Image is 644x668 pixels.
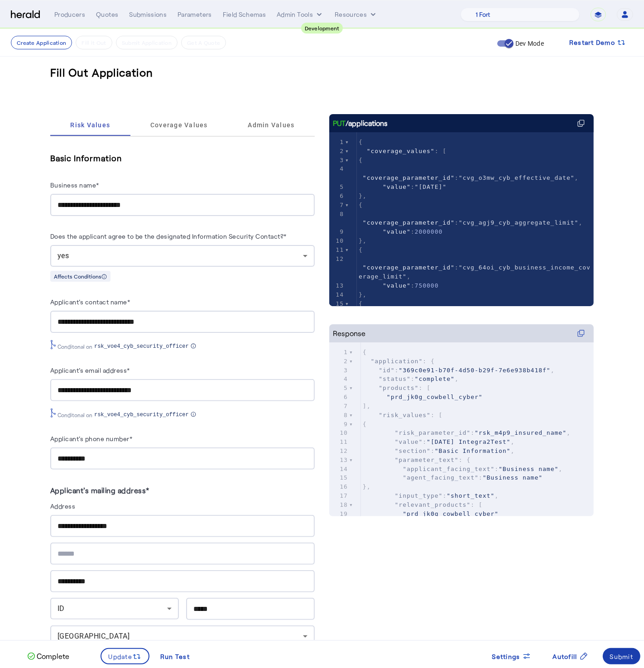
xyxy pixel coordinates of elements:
span: { [363,349,367,356]
div: 2 [329,147,345,156]
div: 19 [329,509,349,519]
div: 9 [329,227,345,236]
span: { [359,139,363,145]
button: Fill it Out [76,36,112,49]
span: : , [359,255,591,280]
span: { [359,246,363,253]
div: 5 [329,384,349,393]
span: : , [363,447,515,454]
div: 12 [329,255,345,264]
span: : [ [363,384,431,391]
p: Complete [35,651,69,662]
span: "products" [379,384,418,391]
div: 18 [329,500,349,509]
span: "value" [395,438,423,445]
div: Development [301,23,343,34]
span: : , [359,211,582,226]
span: : [ [359,148,447,154]
label: Applicant's contact name* [50,298,130,306]
div: 11 [329,245,345,255]
div: Parameters [178,10,212,19]
span: : [359,228,442,235]
span: "value" [383,282,411,289]
label: Applicant's email address* [50,366,130,374]
div: 6 [329,192,345,201]
label: Does the applicant agree to be the designated Information Security Contact?* [50,232,287,240]
span: "prd_jk0g_cowbell_cyber" [403,510,499,517]
span: "application" [371,358,423,365]
span: }, [359,237,367,244]
div: Run Test [160,652,190,661]
span: "cvg_o3mw_cyb_effective_date" [459,174,575,181]
div: 11 [329,437,349,447]
span: "cvg_agj9_cyb_aggregate_limit" [459,219,579,226]
span: "short_text" [447,492,495,499]
h5: Basic Information [50,151,315,165]
div: 3 [329,156,345,165]
button: Restart Demo [562,34,633,51]
span: "[DATE]" [415,183,447,190]
span: : [363,474,543,481]
span: "[DATE] Integra2Test" [427,438,510,445]
div: 10 [329,236,345,245]
button: Submit Application [116,36,178,49]
span: "parameter_text" [395,457,459,463]
div: 15 [329,473,349,482]
button: Run Test [153,648,197,664]
span: { [359,157,363,163]
span: Risk Values [70,122,110,128]
span: "applicant_facing_text" [403,466,495,472]
div: 3 [329,366,349,375]
span: rsk_voe4_cyb_security_officer [94,411,189,418]
div: 16 [329,482,349,491]
div: Field Schemas [223,10,266,19]
div: 6 [329,393,349,402]
label: Dev Mode [514,39,544,48]
div: /applications [333,118,388,129]
span: Settings [492,652,520,661]
button: Get A Quote [181,36,226,49]
span: ], [363,403,371,409]
span: : , [363,429,571,436]
div: 1 [329,348,349,357]
span: "Business name" [499,466,558,472]
span: Update [109,652,133,661]
div: Affects Conditions [50,271,111,282]
span: 750000 [415,282,439,289]
span: { [363,421,367,428]
div: 1 [329,138,345,147]
span: : , [363,466,562,472]
button: Settings [485,648,538,664]
button: Create Application [11,36,72,49]
span: "coverage_values" [367,148,435,154]
span: : { [363,457,471,463]
div: 5 [329,183,345,192]
div: 9 [329,420,349,429]
span: rsk_voe4_cyb_security_officer [94,343,189,350]
span: }, [359,291,367,298]
span: "id" [379,367,394,374]
span: : , [363,375,459,382]
span: Autofill [553,652,577,661]
span: { [359,202,363,208]
span: : { [363,358,435,365]
span: "prd_jk0g_cowbell_cyber" [387,394,483,400]
span: "relevant_products" [395,501,471,508]
button: internal dropdown menu [277,10,324,19]
div: Submissions [129,10,167,19]
span: 2000000 [415,228,443,235]
span: "complete" [415,375,455,382]
span: : , [363,367,555,374]
button: Submit [603,648,641,664]
div: 14 [329,465,349,474]
span: "369c0e91-b70f-4d50-b29f-7e6e938b418f" [399,367,550,374]
span: "agent_facing_text" [403,474,479,481]
label: Address [50,502,76,510]
div: 7 [329,201,345,210]
div: Submit [610,652,634,661]
div: 13 [329,456,349,465]
button: Update [101,648,150,664]
span: "risk_parameter_id" [395,429,471,436]
span: : [ [363,501,483,508]
span: Coverage Values [150,122,208,128]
